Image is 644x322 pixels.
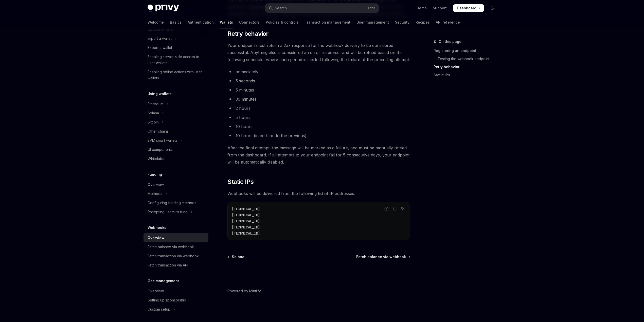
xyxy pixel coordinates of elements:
div: Configuring funding methods [148,200,196,206]
span: [TECHNICAL_ID] [232,231,260,236]
div: Bitcoin [148,119,159,125]
span: Retry behavior [227,30,269,38]
div: Enabling server-side access to user wallets [148,54,205,66]
div: Fetch balance via webhook [148,244,194,250]
h5: Using wallets [148,91,172,97]
div: Whitelabel [148,156,165,162]
button: Open search [265,4,379,13]
button: Toggle dark mode [488,4,496,12]
span: Fetch balance via webhook [356,254,406,259]
div: Overview [148,288,164,294]
a: Policies & controls [266,16,299,28]
div: Other chains [148,128,169,134]
h5: Webhooks [148,225,166,231]
a: Transaction management [305,16,350,28]
h5: Funding [148,171,162,177]
a: Export a wallet [144,43,208,52]
div: Fetch transaction via API [148,262,188,268]
a: Static IPs [434,71,500,79]
button: Toggle EVM smart wallets section [144,136,208,145]
button: Toggle Import a wallet section [144,34,208,43]
a: Whitelabel [144,154,208,163]
li: 2 hours [227,105,410,112]
a: Registering an endpoint [434,47,500,55]
a: Configuring funding methods [144,198,208,207]
a: Enabling server-side access to user wallets [144,52,208,67]
span: Dashboard [457,6,476,11]
a: UI components [144,145,208,154]
button: Toggle Prompting users to fund section [144,207,208,217]
div: Export a wallet [148,45,172,51]
span: [TECHNICAL_ID] [232,225,260,229]
a: Overview [144,233,208,242]
button: Toggle Ethereum section [144,99,208,109]
div: Overview [148,182,164,188]
button: Toggle Bitcoin section [144,118,208,127]
a: Connectors [239,16,260,28]
a: User management [356,16,389,28]
a: Security [395,16,409,28]
span: [TECHNICAL_ID] [232,207,260,211]
span: Webhooks will be delivered from the following list of IP addresses: [227,190,410,197]
a: Support [433,6,447,11]
span: Ctrl K [368,6,376,10]
a: Authentication [188,16,214,28]
li: 5 hours [227,114,410,121]
a: API reference [436,16,460,28]
li: 10 hours (in addition to the previous) [227,132,410,139]
button: Report incorrect code [383,205,390,212]
span: Solana [232,254,244,259]
button: Toggle Methods section [144,189,208,198]
a: Fetch transaction via webhook [144,252,208,261]
button: Toggle Solana section [144,109,208,118]
li: 10 hours [227,123,410,130]
div: Custom setup [148,306,170,312]
button: Ask AI [399,205,406,212]
button: Copy the contents from the code block [391,205,398,212]
div: Overview [148,235,165,241]
button: Toggle Custom setup section [144,305,208,314]
a: Wallets [220,16,233,28]
a: Overview [144,180,208,189]
li: 30 minutes [227,96,410,103]
a: Retry behavior [434,63,500,71]
span: Static IPs [227,178,254,186]
span: After the final attempt, the message will be marked as a failure, and must be manually retried fr... [227,144,410,166]
li: 5 minutes [227,86,410,94]
a: Testing the webhook endpoint [434,55,500,63]
a: Fetch transaction via API [144,261,208,270]
div: Ethereum [148,101,163,107]
div: Solana [148,110,159,116]
span: Your endpoint must return a 2xx response for the webhook delivery to be considered successful. An... [227,42,410,63]
a: Fetch balance via webhook [356,254,410,259]
span: On this page [439,39,461,45]
span: [TECHNICAL_ID] [232,213,260,217]
div: Methods [148,191,162,197]
div: Search... [275,5,289,11]
h5: Gas management [148,278,179,284]
img: dark logo [148,5,179,12]
div: UI components [148,147,173,153]
a: Demo [417,6,427,11]
a: Other chains [144,127,208,136]
div: Import a wallet [148,35,172,42]
span: [TECHNICAL_ID] [232,219,260,223]
a: Welcome [148,16,164,28]
a: Setting up sponsorship [144,296,208,305]
a: Basics [170,16,182,28]
div: Fetch transaction via webhook [148,253,199,259]
a: Enabling offline actions with user wallets [144,67,208,83]
div: Prompting users to fund [148,209,188,215]
a: Dashboard [453,4,484,12]
li: 5 seconds [227,77,410,84]
a: Solana [228,254,244,259]
div: EVM smart wallets [148,137,177,144]
li: Immediately [227,68,410,75]
a: Fetch balance via webhook [144,242,208,252]
a: Recipes [416,16,430,28]
a: Powered by Mintlify [227,289,261,294]
a: Overview [144,287,208,296]
div: Setting up sponsorship [148,297,186,303]
div: Enabling offline actions with user wallets [148,69,205,81]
